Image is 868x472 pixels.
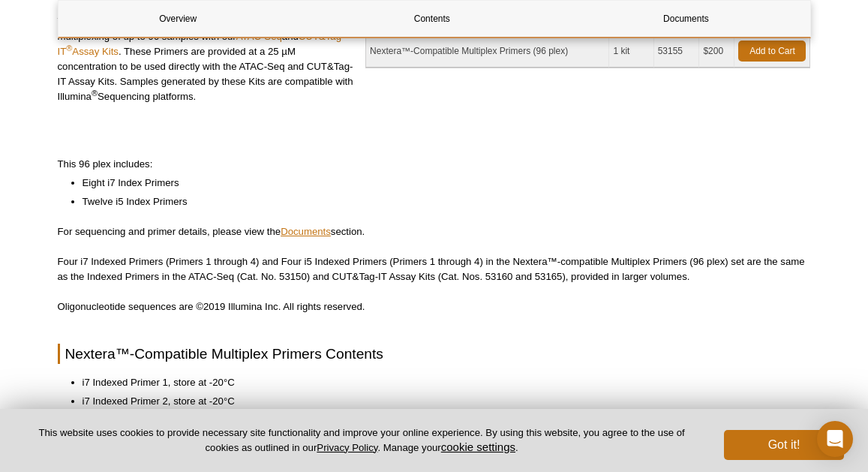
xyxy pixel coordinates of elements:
li: i7 Indexed Primer 2, store at -20°C [83,394,796,409]
p: This pack of Nextera™-Compatible Multiplex Primers enables multiplexing of up to 96 samples with ... [58,14,355,104]
h2: Nextera™-Compatible Multiplex Primers Contents [58,344,811,364]
p: Four i7 Indexed Primers (Primers 1 through 4) and Four i5 Indexed Primers (Primers 1 through 4) i... [58,254,811,284]
li: Twelve i5 Index Primers [83,194,796,209]
td: Nextera™-Compatible Multiplex Primers (96 plex) [366,35,609,68]
td: $200 [699,35,734,68]
p: Oligonucleotide sequences are ©2019 Illumina Inc. All rights reserved. [58,299,811,314]
td: 53155 [654,35,700,68]
p: For sequencing and primer details, please view the section. [58,224,811,239]
p: This 96 plex includes: [58,157,811,172]
li: Eight i7 Index Primers [83,176,796,191]
a: Documents [566,1,806,37]
a: Privacy Policy [317,442,377,453]
a: Contents [312,1,551,37]
li: i7 Indexed Primer 1, store at -20°C [83,375,796,390]
p: This website uses cookies to provide necessary site functionality and improve your online experie... [24,426,699,455]
a: Add to Cart [738,41,806,62]
div: Open Intercom Messenger [817,421,853,457]
button: Got it! [724,430,844,460]
a: Documents [281,226,331,237]
button: cookie settings [441,440,515,453]
a: Overview [59,1,298,37]
sup: ® [66,44,72,53]
td: 1 kit [609,35,653,68]
sup: ® [92,89,98,98]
